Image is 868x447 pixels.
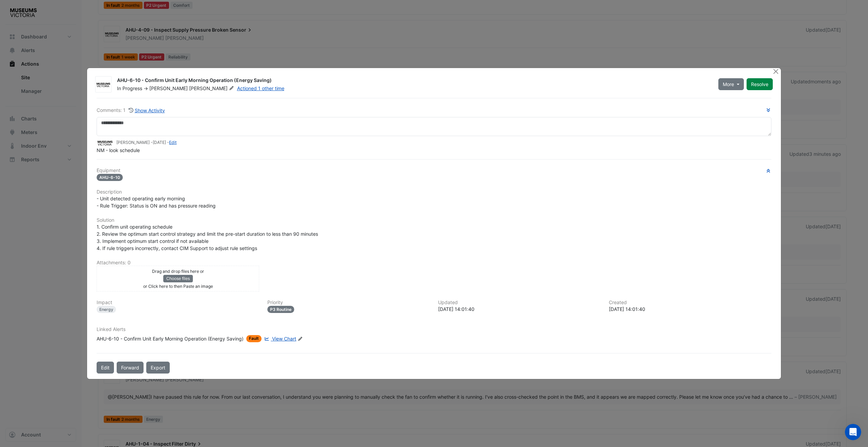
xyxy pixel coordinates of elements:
[97,174,123,181] span: AHU-6-10
[272,336,296,342] span: View Chart
[267,306,294,313] div: P3 Routine
[97,196,216,209] span: - Unit detected operating early morning - Rule Trigger: Status is ON and has pressure reading
[128,106,165,114] button: Show Activity
[117,85,142,91] span: In Progress
[97,217,771,223] h6: Solution
[146,362,170,374] a: Export
[97,327,771,332] h6: Linked Alerts
[97,147,140,153] span: NM - look schedule
[772,68,780,75] button: Close
[718,78,744,90] button: More
[143,284,213,289] small: or Click here to then Paste an image
[97,106,165,114] div: Comments: 1
[263,335,296,342] a: View Chart
[152,269,204,274] small: Drag and drop files here or
[117,362,144,374] button: Forward
[97,335,244,342] div: AHU-6-10 - Confirm Unit Early Morning Operation (Energy Saving)
[97,168,771,173] h6: Equipment
[153,140,166,145] span: 2025-08-14 14:01:40
[438,305,601,313] div: [DATE] 14:01:40
[747,78,773,90] button: Resolve
[609,305,771,313] div: [DATE] 14:01:40
[117,77,710,85] div: AHU-6-10 - Confirm Unit Early Morning Operation (Energy Saving)
[97,362,114,374] button: Edit
[97,306,116,313] div: Energy
[144,85,148,91] span: ->
[149,85,188,91] span: [PERSON_NAME]
[96,81,111,88] img: Museums Victoria
[246,335,262,342] span: Fault
[298,336,303,342] fa-icon: Edit Linked Alerts
[116,139,177,146] small: [PERSON_NAME] - -
[845,424,861,440] iframe: Intercom live chat
[438,300,601,305] h6: Updated
[97,300,259,305] h6: Impact
[97,224,318,251] span: 1. Confirm unit operating schedule 2. Review the optimum start control strategy and limit the pre...
[237,85,284,91] a: Actioned 1 other time
[97,260,771,266] h6: Attachments: 0
[267,300,430,305] h6: Priority
[189,85,235,92] span: [PERSON_NAME]
[97,139,114,147] img: Museums Victoria
[97,189,771,195] h6: Description
[609,300,771,305] h6: Created
[723,81,734,88] span: More
[169,140,177,145] a: Edit
[163,275,193,282] button: Choose files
